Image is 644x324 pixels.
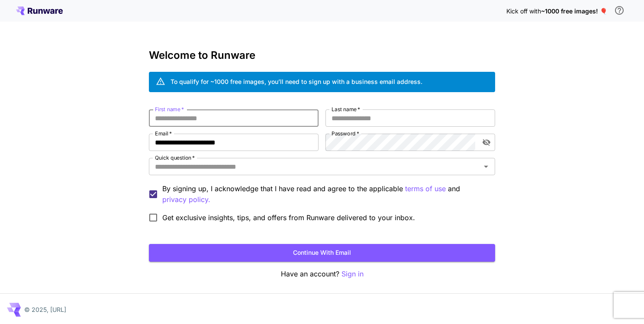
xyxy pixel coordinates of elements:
[332,106,360,113] label: Last name
[171,77,422,86] div: To qualify for ~1000 free images, you’ll need to sign up with a business email address.
[332,130,359,137] label: Password
[155,106,184,113] label: First name
[162,194,210,205] button: By signing up, I acknowledge that I have read and agree to the applicable terms of use and
[162,212,415,223] span: Get exclusive insights, tips, and offers from Runware delivered to your inbox.
[405,183,446,194] p: terms of use
[155,130,172,137] label: Email
[480,160,492,173] button: Open
[149,244,495,262] button: Continue with email
[541,7,607,15] span: ~1000 free images! 🎈
[611,2,628,19] button: In order to qualify for free credit, you need to sign up with a business email address and click ...
[479,135,494,150] button: toggle password visibility
[149,269,495,279] p: Have an account?
[162,183,488,205] p: By signing up, I acknowledge that I have read and agree to the applicable and
[149,49,495,61] h3: Welcome to Runware
[341,269,364,279] button: Sign in
[162,194,210,205] p: privacy policy.
[24,305,66,314] p: © 2025, [URL]
[155,154,195,161] label: Quick question
[506,7,541,15] span: Kick off with
[405,183,446,194] button: By signing up, I acknowledge that I have read and agree to the applicable and privacy policy.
